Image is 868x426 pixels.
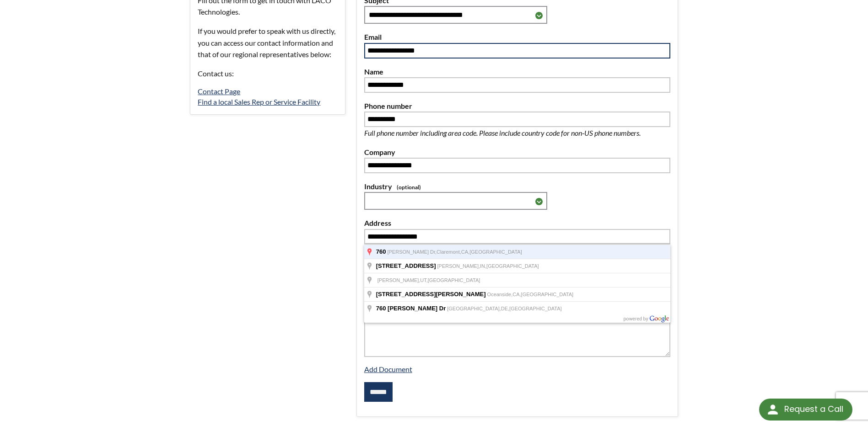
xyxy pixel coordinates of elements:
p: Contact us: [198,68,337,80]
label: Company [364,146,670,158]
span: [PERSON_NAME], [437,263,480,269]
span: Claremont, [437,249,461,255]
span: [STREET_ADDRESS][PERSON_NAME] [376,291,486,298]
label: Email [364,31,670,43]
div: Request a Call [759,399,852,421]
a: Add Document [364,365,412,373]
a: Contact Page [198,87,240,96]
span: [GEOGRAPHIC_DATA] [428,277,480,283]
span: [GEOGRAPHIC_DATA] [469,249,522,255]
div: Request a Call [784,399,843,420]
label: Address [364,217,670,229]
span: [PERSON_NAME], [377,277,421,283]
span: [STREET_ADDRESS] [376,262,436,269]
span: CA, [512,292,521,297]
span: [GEOGRAPHIC_DATA] [521,292,574,297]
label: Name [364,66,670,78]
span: [GEOGRAPHIC_DATA], [447,306,501,311]
span: Oceanside, [487,292,513,297]
a: Find a local Sales Rep or Service Facility [198,97,320,106]
span: UT, [420,277,428,283]
span: 760 [376,248,386,255]
span: CA, [461,249,469,255]
span: DE, [501,306,509,311]
span: [GEOGRAPHIC_DATA] [509,306,562,311]
span: 760 [PERSON_NAME] Dr [376,305,446,312]
p: Full phone number including area code. Please include country code for non-US phone numbers. [364,127,670,139]
label: Industry [364,181,670,192]
label: Phone number [364,100,670,112]
span: IN, [480,263,486,269]
p: If you would prefer to speak with us directly, you can access our contact information and that of... [198,25,337,60]
img: round button [766,402,780,417]
span: [PERSON_NAME] Dr, [387,249,437,255]
span: [GEOGRAPHIC_DATA] [486,263,539,269]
